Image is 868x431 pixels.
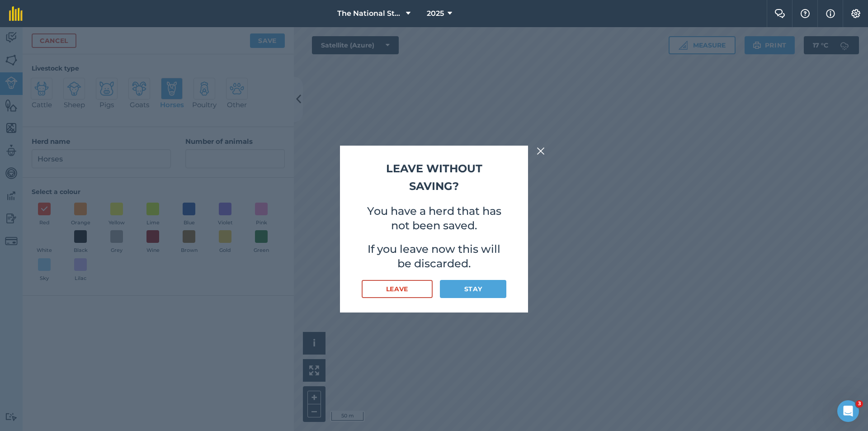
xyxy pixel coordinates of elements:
h2: Leave without saving? [362,160,506,195]
img: Two speech bubbles overlapping with the left bubble in the forefront [774,9,785,18]
iframe: Intercom live chat [837,400,859,422]
img: svg+xml;base64,PHN2ZyB4bWxucz0iaHR0cDovL3d3dy53My5vcmcvMjAwMC9zdmciIHdpZHRoPSIyMiIgaGVpZ2h0PSIzMC... [537,146,545,156]
img: A question mark icon [800,9,811,18]
button: Leave [362,280,433,298]
p: If you leave now this will be discarded. [362,242,506,271]
img: fieldmargin Logo [9,6,23,21]
img: svg+xml;base64,PHN2ZyB4bWxucz0iaHR0cDovL3d3dy53My5vcmcvMjAwMC9zdmciIHdpZHRoPSIxNyIgaGVpZ2h0PSIxNy... [826,8,835,19]
img: A cog icon [850,9,861,18]
span: 3 [856,400,863,407]
button: Stay [440,280,506,298]
p: You have a herd that has not been saved. [362,204,506,233]
span: 2025 [427,8,444,19]
span: The National Stud [337,8,402,19]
